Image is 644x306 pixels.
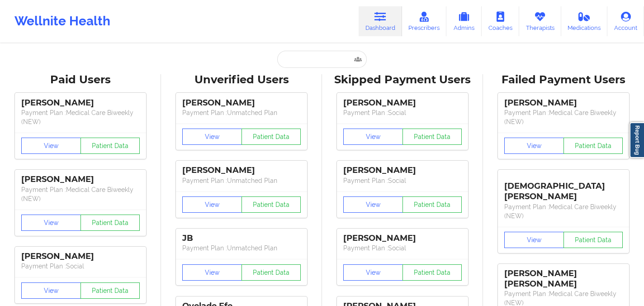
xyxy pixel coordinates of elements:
[167,73,316,87] div: Unverified Users
[504,98,623,108] div: [PERSON_NAME]
[21,282,81,299] button: View
[182,176,301,185] p: Payment Plan : Unmatched Plan
[607,6,644,36] a: Account
[402,129,462,145] button: Patient Data
[343,108,462,117] p: Payment Plan : Social
[182,165,301,176] div: [PERSON_NAME]
[504,268,623,289] div: [PERSON_NAME] [PERSON_NAME]
[504,174,623,202] div: [DEMOGRAPHIC_DATA][PERSON_NAME]
[182,108,301,117] p: Payment Plan : Unmatched Plan
[21,98,140,108] div: [PERSON_NAME]
[241,264,301,281] button: Patient Data
[343,196,403,213] button: View
[21,251,140,262] div: [PERSON_NAME]
[519,6,561,36] a: Therapists
[21,185,140,203] p: Payment Plan : Medical Care Biweekly (NEW)
[80,138,140,154] button: Patient Data
[343,98,462,108] div: [PERSON_NAME]
[21,215,81,231] button: View
[504,232,564,248] button: View
[343,129,403,145] button: View
[446,6,482,36] a: Admins
[80,215,140,231] button: Patient Data
[561,6,608,36] a: Medications
[482,6,519,36] a: Coaches
[563,138,623,154] button: Patient Data
[6,73,155,87] div: Paid Users
[504,108,623,126] p: Payment Plan : Medical Care Biweekly (NEW)
[182,196,242,213] button: View
[182,129,242,145] button: View
[402,196,462,213] button: Patient Data
[21,108,140,126] p: Payment Plan : Medical Care Biweekly (NEW)
[402,264,462,281] button: Patient Data
[80,282,140,299] button: Patient Data
[563,232,623,248] button: Patient Data
[21,174,140,185] div: [PERSON_NAME]
[182,233,301,244] div: JB
[343,165,462,176] div: [PERSON_NAME]
[630,122,644,158] a: Report Bug
[241,129,301,145] button: Patient Data
[504,202,623,220] p: Payment Plan : Medical Care Biweekly (NEW)
[343,244,462,253] p: Payment Plan : Social
[328,73,477,87] div: Skipped Payment Users
[182,264,242,281] button: View
[182,98,301,108] div: [PERSON_NAME]
[241,196,301,213] button: Patient Data
[402,6,447,36] a: Prescribers
[489,73,638,87] div: Failed Payment Users
[343,176,462,185] p: Payment Plan : Social
[21,262,140,271] p: Payment Plan : Social
[21,138,81,154] button: View
[359,6,402,36] a: Dashboard
[343,264,403,281] button: View
[504,138,564,154] button: View
[182,244,301,253] p: Payment Plan : Unmatched Plan
[343,233,462,244] div: [PERSON_NAME]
